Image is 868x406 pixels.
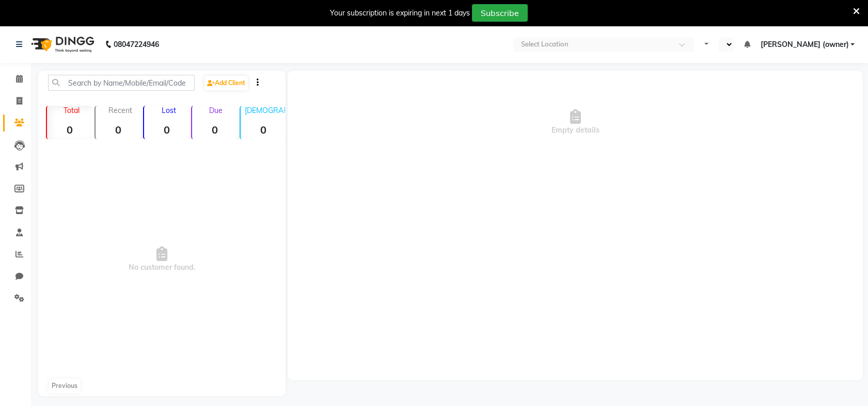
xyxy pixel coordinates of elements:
div: Empty details [288,71,863,174]
input: Search by Name/Mobile/Email/Code [48,75,195,91]
div: Select Location [520,39,568,50]
b: 08047224946 [114,30,159,59]
span: [PERSON_NAME] (owner) [760,39,848,50]
p: Recent [100,106,141,115]
p: Total [51,106,92,115]
img: logo [26,30,97,59]
p: Lost [148,106,190,115]
strong: 0 [47,123,92,136]
strong: 0 [96,123,141,136]
div: Your subscription is expiring in next 1 days [330,8,470,19]
button: Subscribe [472,4,528,22]
span: No customer found. [38,143,286,376]
p: [DEMOGRAPHIC_DATA] [245,106,286,115]
strong: 0 [241,123,286,136]
strong: 0 [192,123,238,136]
strong: 0 [144,123,190,136]
a: Add Client [204,76,248,90]
p: Due [194,106,238,115]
